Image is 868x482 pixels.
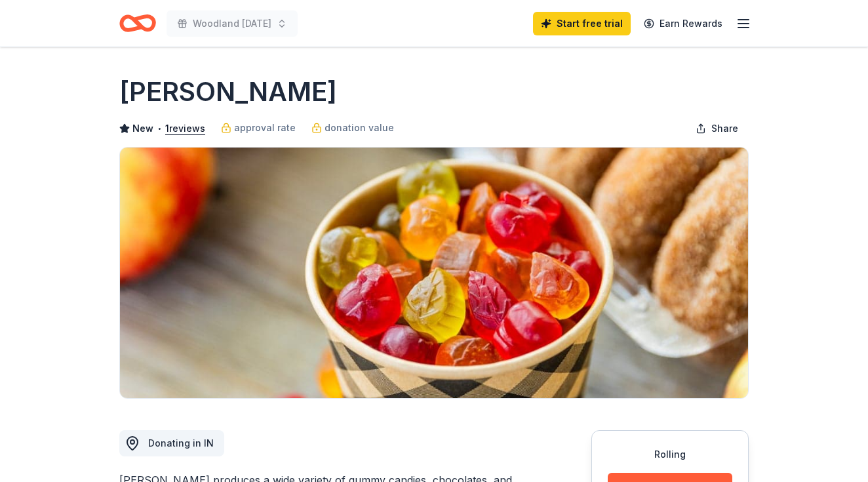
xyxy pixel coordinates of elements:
[165,121,205,136] button: 1reviews
[193,16,271,31] span: Woodland [DATE]
[711,121,738,136] span: Share
[636,12,730,35] a: Earn Rewards
[608,447,732,462] div: Rolling
[221,120,296,136] a: approval rate
[157,123,162,134] span: •
[167,10,298,37] button: Woodland [DATE]
[119,8,156,39] a: Home
[325,120,394,136] span: donation value
[685,115,749,142] button: Share
[120,148,748,398] img: Image for Albanese
[148,437,214,449] span: Donating in IN
[132,121,153,136] span: New
[119,73,337,110] h1: [PERSON_NAME]
[533,12,631,35] a: Start free trial
[311,120,394,136] a: donation value
[234,120,296,136] span: approval rate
